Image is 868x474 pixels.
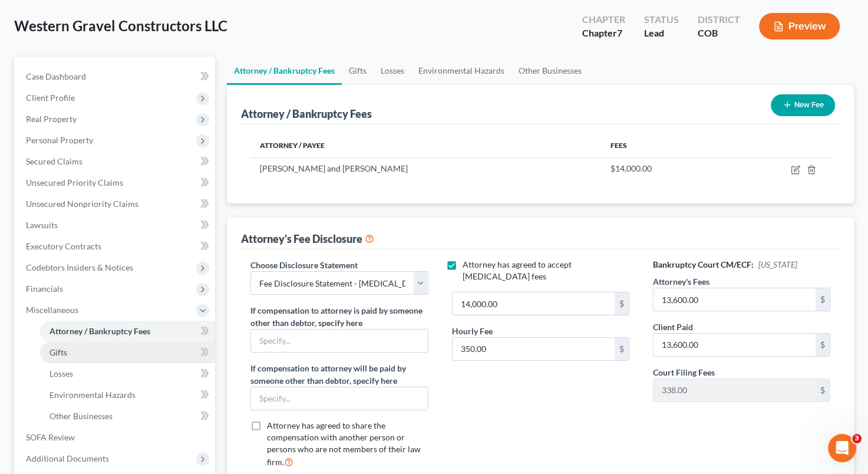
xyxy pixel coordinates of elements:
iframe: Intercom live chat [828,434,856,462]
a: Gifts [40,342,215,363]
span: 7 [617,27,622,38]
div: $ [816,379,830,401]
input: 0.00 [654,379,816,401]
a: Environmental Hazards [40,384,215,406]
span: 3 [852,434,862,443]
span: Unsecured Priority Claims [26,177,123,187]
span: SOFA Review [26,432,75,442]
button: New Fee [771,94,835,116]
span: Codebtors Insiders & Notices [26,262,133,272]
span: Western Gravel Constructors LLC [14,17,227,34]
a: Environmental Hazards [411,57,511,85]
span: Secured Claims [26,156,82,166]
span: Attorney has agreed to share the compensation with another person or persons who are not members ... [267,420,421,467]
span: [PERSON_NAME] and [PERSON_NAME] [260,163,408,173]
div: $ [816,288,830,311]
span: Personal Property [26,135,93,145]
label: Court Filing Fees [653,366,715,378]
span: Unsecured Nonpriority Claims [26,199,138,209]
span: [US_STATE] [758,259,797,269]
div: $ [816,334,830,356]
span: Losses [49,368,73,378]
div: District [698,13,740,27]
span: Gifts [49,347,67,357]
div: COB [698,27,740,40]
input: 0.00 [453,292,615,315]
span: Attorney has agreed to accept [MEDICAL_DATA] fees [463,259,572,281]
a: Case Dashboard [16,66,215,87]
span: Environmental Hazards [49,390,136,400]
div: Attorney's Fee Disclosure [241,232,374,246]
label: Client Paid [653,321,693,333]
label: If compensation to attorney is paid by someone other than debtor, specify here [250,304,428,329]
button: Preview [759,13,840,39]
span: Attorney / Bankruptcy Fees [49,326,150,336]
a: Lawsuits [16,215,215,236]
span: Additional Documents [26,453,109,463]
span: Client Profile [26,93,75,103]
a: Losses [40,363,215,384]
a: SOFA Review [16,427,215,448]
a: Attorney / Bankruptcy Fees [40,321,215,342]
span: Miscellaneous [26,305,78,315]
span: Fees [610,141,627,150]
span: Other Businesses [49,411,113,421]
a: Unsecured Nonpriority Claims [16,193,215,215]
div: Status [644,13,679,27]
a: Executory Contracts [16,236,215,257]
span: Executory Contracts [26,241,101,251]
input: Specify... [251,387,427,410]
div: Lead [644,27,679,40]
label: Hourly Fee [452,325,493,337]
div: $ [615,292,629,315]
label: Choose Disclosure Statement [250,259,358,271]
input: 0.00 [654,334,816,356]
div: Chapter [582,27,625,40]
span: Lawsuits [26,220,58,230]
span: $14,000.00 [610,163,652,173]
div: $ [615,338,629,360]
a: Secured Claims [16,151,215,172]
span: Financials [26,284,63,294]
input: 0.00 [654,288,816,311]
a: Losses [374,57,411,85]
a: Unsecured Priority Claims [16,172,215,193]
label: If compensation to attorney will be paid by someone other than debtor, specify here [250,362,428,387]
span: Attorney / Payee [260,141,325,150]
a: Attorney / Bankruptcy Fees [227,57,342,85]
label: Attorney's Fees [653,275,709,288]
a: Other Businesses [40,406,215,427]
div: Chapter [582,13,625,27]
div: Attorney / Bankruptcy Fees [241,107,372,121]
span: Real Property [26,114,77,124]
a: Gifts [342,57,374,85]
input: 0.00 [453,338,615,360]
h6: Bankruptcy Court CM/ECF: [653,259,830,271]
input: Specify... [251,330,427,352]
span: Case Dashboard [26,71,86,81]
a: Other Businesses [511,57,589,85]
